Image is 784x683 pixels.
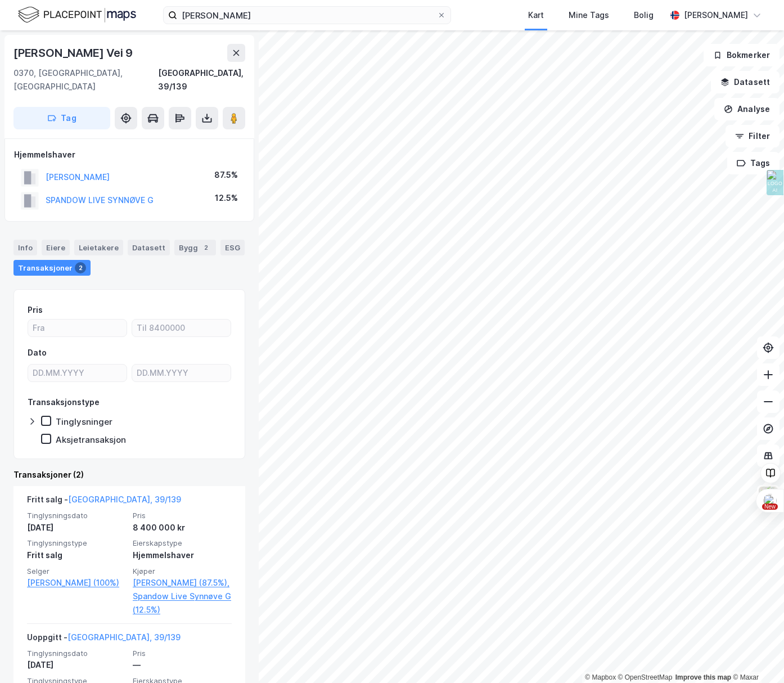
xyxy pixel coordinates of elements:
div: Uoppgitt - [27,631,181,649]
button: Tag [13,107,110,129]
div: Info [13,240,37,255]
span: Eierskapstype [133,538,232,548]
a: OpenStreetMap [618,673,673,681]
div: Fritt salg - [27,493,181,511]
div: [PERSON_NAME] [684,8,748,22]
img: logo.f888ab2527a4732fd821a326f86c7f29.svg [18,5,136,25]
div: Bolig [634,8,654,22]
div: Transaksjoner (2) [13,468,245,482]
input: DD.MM.YYYY [28,365,127,381]
div: Datasett [128,240,170,255]
div: ESG [220,240,245,255]
input: Til 8400000 [132,320,231,336]
span: Tinglysningsdato [27,649,126,658]
div: Transaksjoner [13,260,91,276]
a: [PERSON_NAME] (87.5%), [133,576,232,590]
a: [GEOGRAPHIC_DATA], 39/139 [67,632,181,642]
a: [PERSON_NAME] (100%) [27,576,126,590]
span: Tinglysningsdato [27,511,126,520]
div: [DATE] [27,521,126,534]
span: Pris [133,649,232,658]
div: Tinglysninger [56,416,112,427]
a: Spandow Live Synnøve G (12.5%) [133,590,232,617]
input: Søk på adresse, matrikkel, gårdeiere, leietakere eller personer [177,7,437,24]
div: Eiere [42,240,70,255]
div: Bygg [174,240,216,255]
button: Tags [727,152,780,174]
div: [PERSON_NAME] Vei 9 [13,44,135,62]
div: Dato [28,346,47,360]
button: Datasett [711,71,780,93]
div: — [133,658,232,672]
div: 0370, [GEOGRAPHIC_DATA], [GEOGRAPHIC_DATA] [13,66,158,93]
div: Transaksjonstype [28,396,100,409]
a: Improve this map [675,673,731,681]
div: 12.5% [215,191,238,205]
button: Analyse [714,98,780,120]
div: Fritt salg [27,549,126,562]
div: [GEOGRAPHIC_DATA], 39/139 [158,66,245,93]
a: Mapbox [585,673,616,681]
div: Kart [528,8,544,22]
div: Hjemmelshaver [133,549,232,562]
div: Hjemmelshaver [14,148,245,161]
a: [GEOGRAPHIC_DATA], 39/139 [68,495,181,504]
div: Kontrollprogram for chat [728,629,784,683]
div: Leietakere [74,240,123,255]
span: Pris [133,511,232,520]
div: 8 400 000 kr [133,521,232,534]
div: 2 [200,242,211,253]
span: Tinglysningstype [27,538,126,548]
div: 2 [75,262,86,273]
button: Filter [726,125,780,147]
iframe: Chat Widget [728,629,784,683]
button: Bokmerker [704,44,780,66]
div: Aksjetransaksjon [56,434,126,445]
div: 87.5% [214,168,238,182]
input: DD.MM.YYYY [132,365,231,381]
span: Selger [27,567,126,576]
div: Pris [28,303,43,317]
div: Mine Tags [569,8,609,22]
div: [DATE] [27,658,126,672]
span: Kjøper [133,567,232,576]
input: Fra [28,320,127,336]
